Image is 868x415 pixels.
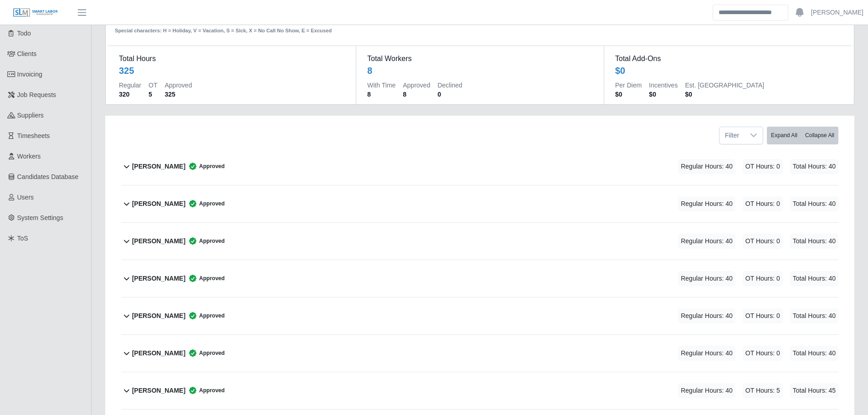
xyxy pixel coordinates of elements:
span: Total Hours: 40 [790,159,838,174]
span: Total Hours: 40 [790,346,838,361]
button: [PERSON_NAME] Approved Regular Hours: 40 OT Hours: 0 Total Hours: 40 [121,297,838,334]
button: Collapse All [801,127,838,144]
a: [PERSON_NAME] [811,8,863,17]
span: Regular Hours: 40 [678,159,735,174]
dd: $0 [615,90,642,99]
span: Invoicing [17,71,42,78]
span: Total Hours: 40 [790,271,838,286]
dd: 5 [149,90,157,99]
span: Approved [185,236,225,246]
dt: Total Workers [367,53,593,64]
span: Approved [185,199,225,208]
button: [PERSON_NAME] Approved Regular Hours: 40 OT Hours: 0 Total Hours: 40 [121,185,838,222]
b: [PERSON_NAME] [132,386,185,395]
img: SLM Logo [13,8,58,18]
span: Approved [185,386,225,395]
div: 8 [367,64,372,77]
dd: 320 [119,90,141,99]
span: Workers [17,153,41,160]
dt: Approved [403,81,430,90]
span: Approved [185,348,225,358]
input: Search [713,5,788,20]
span: OT Hours: 0 [743,346,783,361]
span: Approved [185,311,225,320]
span: Timesheets [17,132,50,139]
span: Total Hours: 45 [790,383,838,398]
span: OT Hours: 0 [743,234,783,249]
span: Total Hours: 40 [790,234,838,249]
span: Regular Hours: 40 [678,308,735,323]
div: 325 [119,64,134,77]
button: [PERSON_NAME] Approved Regular Hours: 40 OT Hours: 0 Total Hours: 40 [121,148,838,185]
span: Users [17,194,34,201]
button: [PERSON_NAME] Approved Regular Hours: 40 OT Hours: 5 Total Hours: 45 [121,372,838,409]
button: [PERSON_NAME] Approved Regular Hours: 40 OT Hours: 0 Total Hours: 40 [121,260,838,297]
b: [PERSON_NAME] [132,311,185,321]
b: [PERSON_NAME] [132,236,185,246]
span: Regular Hours: 40 [678,196,735,211]
span: Regular Hours: 40 [678,234,735,249]
dd: 8 [403,90,430,99]
button: Expand All [767,127,801,144]
span: OT Hours: 0 [743,308,783,323]
b: [PERSON_NAME] [132,199,185,209]
span: OT Hours: 0 [743,271,783,286]
span: Approved [185,162,225,171]
dt: OT [149,81,157,90]
dt: Approved [164,81,192,90]
span: Regular Hours: 40 [678,383,735,398]
span: OT Hours: 0 [743,159,783,174]
span: OT Hours: 0 [743,196,783,211]
dd: 8 [367,90,395,99]
span: Todo [17,30,31,37]
dt: Regular [119,81,141,90]
dt: Per Diem [615,81,642,90]
div: $0 [615,64,625,77]
span: Regular Hours: 40 [678,346,735,361]
span: Total Hours: 40 [790,308,838,323]
dt: Est. [GEOGRAPHIC_DATA] [685,81,764,90]
span: OT Hours: 5 [743,383,783,398]
span: ToS [17,235,28,242]
dd: 0 [437,90,462,99]
div: bulk actions [767,127,838,144]
span: Candidates Database [17,173,79,180]
span: Total Hours: 40 [790,196,838,211]
b: [PERSON_NAME] [132,274,185,283]
b: [PERSON_NAME] [132,348,185,358]
dt: Declined [437,81,462,90]
div: Special characters: H = Holiday, V = Vacation, S = Sick, X = No Call No Show, E = Excused [115,20,411,35]
dd: $0 [685,90,764,99]
span: Approved [185,274,225,283]
dt: Total Hours [119,53,345,64]
span: Clients [17,50,37,57]
dd: 325 [164,90,192,99]
span: Job Requests [17,91,56,98]
dt: Total Add-Ons [615,53,841,64]
dd: $0 [649,90,678,99]
b: [PERSON_NAME] [132,162,185,171]
dt: Incentives [649,81,678,90]
span: System Settings [17,214,63,221]
dt: With Time [367,81,395,90]
span: Regular Hours: 40 [678,271,735,286]
span: Suppliers [17,112,44,119]
button: [PERSON_NAME] Approved Regular Hours: 40 OT Hours: 0 Total Hours: 40 [121,223,838,260]
button: [PERSON_NAME] Approved Regular Hours: 40 OT Hours: 0 Total Hours: 40 [121,335,838,372]
span: Filter [719,127,745,144]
